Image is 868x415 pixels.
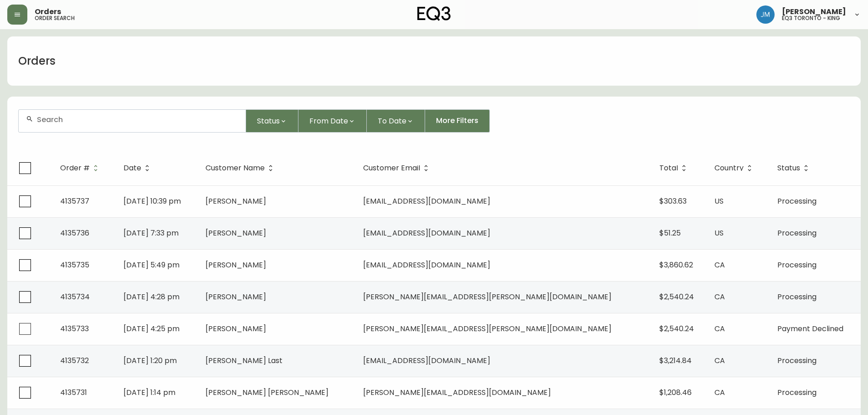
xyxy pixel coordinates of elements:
[714,355,725,366] span: CA
[436,116,478,126] span: More Filters
[205,260,266,270] span: [PERSON_NAME]
[205,228,266,238] span: [PERSON_NAME]
[60,292,90,302] span: 4135734
[309,115,348,127] span: From Date
[60,196,89,206] span: 4135737
[123,164,153,172] span: Date
[777,228,817,238] span: Processing
[123,323,180,334] span: [DATE] 4:25 pm
[659,165,678,171] span: Total
[363,260,490,270] span: [EMAIL_ADDRESS][DOMAIN_NAME]
[60,323,89,334] span: 4135733
[777,165,800,171] span: Status
[60,260,89,270] span: 4135735
[205,387,329,398] span: [PERSON_NAME] [PERSON_NAME]
[363,196,490,206] span: [EMAIL_ADDRESS][DOMAIN_NAME]
[298,109,367,133] button: From Date
[714,387,725,398] span: CA
[777,292,817,302] span: Processing
[777,260,817,270] span: Processing
[782,15,840,21] h5: eq3 toronto - king
[659,323,694,334] span: $2,540.24
[60,165,90,171] span: Order #
[205,355,282,366] span: [PERSON_NAME] Last
[782,8,846,15] span: [PERSON_NAME]
[35,15,75,21] h5: order search
[60,355,89,366] span: 4135732
[35,8,61,15] span: Orders
[417,6,451,21] img: logo
[777,164,812,172] span: Status
[205,165,265,171] span: Customer Name
[363,323,611,334] span: [PERSON_NAME][EMAIL_ADDRESS][PERSON_NAME][DOMAIN_NAME]
[123,196,181,206] span: [DATE] 10:39 pm
[363,387,551,398] span: [PERSON_NAME][EMAIL_ADDRESS][DOMAIN_NAME]
[425,109,490,133] button: More Filters
[378,115,406,127] span: To Date
[123,228,179,238] span: [DATE] 7:33 pm
[714,292,725,302] span: CA
[60,164,102,172] span: Order #
[659,196,687,206] span: $303.63
[363,164,432,172] span: Customer Email
[60,387,87,398] span: 4135731
[205,292,266,302] span: [PERSON_NAME]
[257,115,280,127] span: Status
[123,292,180,302] span: [DATE] 4:28 pm
[777,387,817,398] span: Processing
[714,165,744,171] span: Country
[714,196,724,206] span: US
[659,292,694,302] span: $2,540.24
[205,196,266,206] span: [PERSON_NAME]
[777,323,843,334] span: Payment Declined
[756,5,775,24] img: b88646003a19a9f750de19192e969c24
[659,228,681,238] span: $51.25
[18,53,56,69] h1: Orders
[714,164,755,172] span: Country
[659,164,690,172] span: Total
[367,109,425,133] button: To Date
[714,260,725,270] span: CA
[123,355,177,366] span: [DATE] 1:20 pm
[363,165,420,171] span: Customer Email
[37,115,238,124] input: Search
[60,228,89,238] span: 4135736
[777,355,817,366] span: Processing
[123,387,175,398] span: [DATE] 1:14 pm
[659,260,693,270] span: $3,860.62
[246,109,298,133] button: Status
[205,323,266,334] span: [PERSON_NAME]
[363,228,490,238] span: [EMAIL_ADDRESS][DOMAIN_NAME]
[714,323,725,334] span: CA
[659,355,692,366] span: $3,214.84
[123,260,180,270] span: [DATE] 5:49 pm
[714,228,724,238] span: US
[363,292,611,302] span: [PERSON_NAME][EMAIL_ADDRESS][PERSON_NAME][DOMAIN_NAME]
[777,196,817,206] span: Processing
[123,165,141,171] span: Date
[659,387,692,398] span: $1,208.46
[363,355,490,366] span: [EMAIL_ADDRESS][DOMAIN_NAME]
[205,164,277,172] span: Customer Name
